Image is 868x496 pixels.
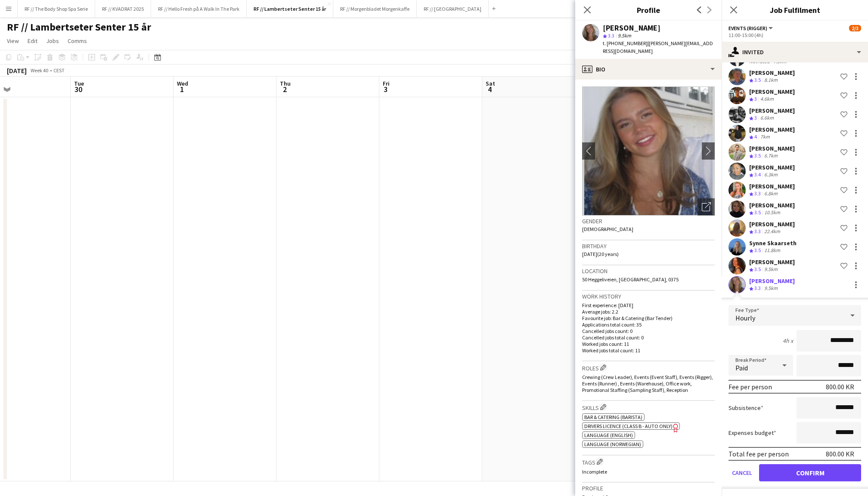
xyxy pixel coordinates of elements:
[582,308,715,315] p: Average jobs: 2.2
[749,163,795,171] div: [PERSON_NAME]
[749,201,795,209] div: [PERSON_NAME]
[763,247,782,254] div: 11.8km
[728,25,767,31] span: Events (Rigger)
[575,4,722,15] h3: Profile
[763,77,779,84] div: 8.1km
[749,88,795,96] div: [PERSON_NAME]
[754,190,761,197] span: 3.3
[728,450,789,458] div: Total fee per person
[53,67,65,74] div: CEST
[759,96,775,103] div: 4.6km
[582,347,715,354] p: Worked jobs total count: 11
[728,404,763,412] label: Subsistence
[754,77,761,83] span: 3.5
[754,133,757,140] span: 4
[28,67,50,74] span: Week 40
[582,403,715,412] h3: Skills
[486,80,495,87] span: Sat
[68,37,87,45] span: Comms
[849,25,861,31] span: 2/3
[381,84,390,94] span: 3
[3,35,22,46] a: View
[582,226,633,232] span: [DEMOGRAPHIC_DATA]
[383,80,390,87] span: Fri
[608,32,614,39] span: 3.3
[582,363,715,372] h3: Roles
[735,314,755,322] span: Hourly
[582,374,713,393] span: Crewing (Crew Leader), Events (Event Staff), Events (Rigger), Events (Runner) , Events (Warehouse...
[280,80,291,87] span: Thu
[749,258,795,266] div: [PERSON_NAME]
[763,228,782,235] div: 22.4km
[722,4,868,15] h3: Job Fulfilment
[584,432,633,438] span: Language (English)
[151,0,247,17] button: RF // Hello Fresh på A Walk In The Park
[754,96,757,102] span: 3
[722,42,868,62] div: Invited
[95,0,151,17] button: RF // KVADRAT 2025
[749,107,795,114] div: [PERSON_NAME]
[582,267,715,275] h3: Location
[603,40,713,54] span: | [PERSON_NAME][EMAIL_ADDRESS][DOMAIN_NAME]
[417,0,489,17] button: RF // [GEOGRAPHIC_DATA]
[7,21,151,34] h1: RF // Lambertseter Senter 15 år
[484,84,495,94] span: 4
[333,0,417,17] button: RF // Morgenbladet Morgenkaffe
[763,285,779,292] div: 9.5km
[582,468,715,475] p: Incomplete
[7,66,27,75] div: [DATE]
[763,209,782,216] div: 10.5km
[582,328,715,334] p: Cancelled jobs count: 0
[728,382,772,391] div: Fee per person
[582,334,715,341] p: Cancelled jobs total count: 0
[582,457,715,466] h3: Tags
[754,228,761,234] span: 3.3
[749,69,795,77] div: [PERSON_NAME]
[279,84,291,94] span: 2
[582,86,715,216] img: Crew avatar or photo
[763,266,779,273] div: 9.5km
[584,414,642,420] span: Bar & Catering (Barista)
[754,209,761,216] span: 3.5
[728,464,756,481] button: Cancel
[7,37,19,45] span: View
[749,182,795,190] div: [PERSON_NAME]
[582,251,619,257] span: [DATE] (20 years)
[18,0,95,17] button: RF // The Body Shop Spa Serie
[582,276,679,283] span: 50 Heggeliveien, [GEOGRAPHIC_DATA], 0375
[759,464,861,481] button: Confirm
[728,429,776,437] label: Expenses budget
[603,40,648,46] span: t. [PHONE_NUMBER]
[754,152,761,159] span: 3.5
[582,341,715,347] p: Worked jobs count: 11
[582,484,715,492] h3: Profile
[616,32,633,39] span: 9.5km
[74,80,84,87] span: Tue
[64,35,90,46] a: Comms
[754,247,761,253] span: 3.5
[582,293,715,300] h3: Work history
[582,217,715,225] h3: Gender
[24,35,41,46] a: Edit
[783,337,793,345] div: 4h x
[826,382,854,391] div: 800.00 KR
[754,285,761,291] span: 3.3
[575,59,722,80] div: Bio
[582,302,715,308] p: First experience: [DATE]
[759,114,775,122] div: 6.6km
[749,126,795,133] div: [PERSON_NAME]
[28,37,37,45] span: Edit
[749,220,795,228] div: [PERSON_NAME]
[763,171,779,179] div: 6.3km
[603,24,660,32] div: [PERSON_NAME]
[43,35,62,46] a: Jobs
[826,450,854,458] div: 800.00 KR
[763,152,779,160] div: 6.7km
[749,239,797,247] div: Synne Skaarseth
[582,321,715,328] p: Applications total count: 35
[754,266,761,272] span: 3.5
[754,171,761,178] span: 3.4
[697,198,715,216] div: Open photos pop-in
[749,277,795,285] div: [PERSON_NAME]
[763,190,779,197] div: 6.8km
